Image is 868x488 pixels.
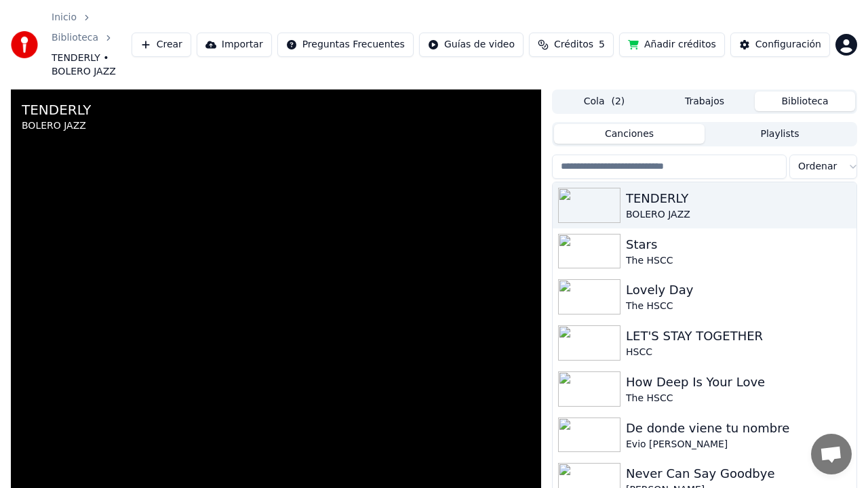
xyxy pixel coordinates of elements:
img: youka [11,31,38,58]
button: Preguntas Frecuentes [277,33,414,57]
a: Open chat [811,434,852,474]
div: TENDERLY [22,100,91,119]
div: The HSCC [626,300,851,313]
span: ( 2 ) [611,95,625,108]
button: Créditos5 [529,33,614,57]
button: Playlists [705,124,855,144]
nav: breadcrumb [52,11,132,79]
div: Never Can Say Goodbye [626,464,851,483]
div: The HSCC [626,392,851,405]
div: Lovely Day [626,281,851,300]
button: Cola [554,91,654,111]
div: BOLERO JAZZ [22,119,91,133]
div: Stars [626,235,851,254]
button: Crear [132,33,191,57]
div: BOLERO JAZZ [626,208,851,222]
button: Añadir créditos [619,33,725,57]
div: Evio [PERSON_NAME] [626,438,851,451]
button: Biblioteca [755,91,855,111]
span: Créditos [554,38,593,52]
button: Guías de video [419,33,524,57]
a: Inicio [52,11,77,24]
span: 5 [599,38,605,52]
span: TENDERLY • BOLERO JAZZ [52,52,132,79]
button: Importar [197,33,272,57]
button: Configuración [730,33,830,57]
button: Trabajos [654,91,755,111]
div: The HSCC [626,254,851,268]
span: Ordenar [798,160,837,174]
button: Canciones [554,124,705,144]
div: Configuración [755,38,821,52]
div: How Deep Is Your Love [626,373,851,392]
div: TENDERLY [626,189,851,208]
div: LET'S STAY TOGETHER [626,327,851,346]
div: HSCC [626,346,851,359]
a: Biblioteca [52,31,98,45]
div: De donde viene tu nombre [626,419,851,438]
